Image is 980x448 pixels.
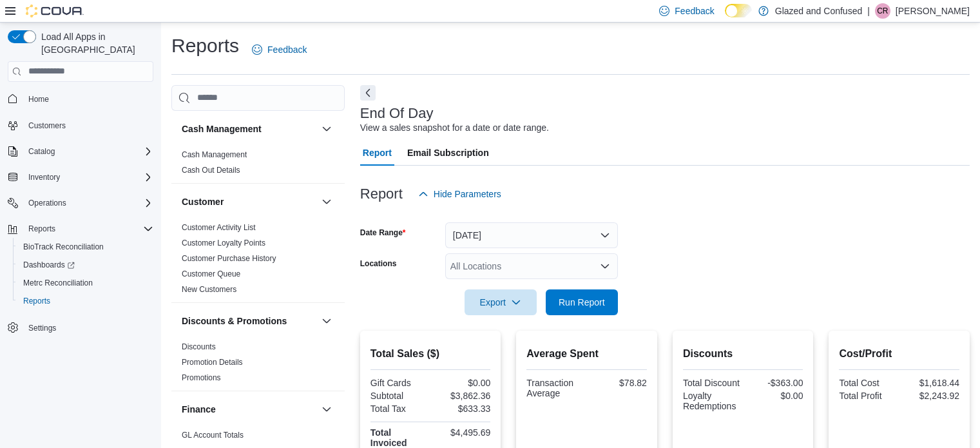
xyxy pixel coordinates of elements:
[23,195,153,211] span: Operations
[182,373,221,383] span: Promotions
[182,315,316,327] button: Discounts & Promotions
[28,121,66,131] span: Customers
[267,43,307,56] span: Feedback
[28,94,49,104] span: Home
[433,427,490,438] div: $4,495.69
[18,275,98,291] a: Metrc Reconciliation
[28,172,60,182] span: Inventory
[683,378,740,388] div: Total Discount
[360,85,376,101] button: Next
[3,168,159,186] button: Inventory
[171,220,345,302] div: Customer
[433,391,490,401] div: $3,862.36
[360,258,397,269] label: Locations
[23,242,104,252] span: BioTrack Reconciliation
[18,293,55,309] a: Reports
[182,254,276,263] a: Customer Purchase History
[18,257,80,273] a: Dashboards
[3,318,159,336] button: Settings
[23,320,61,336] a: Settings
[370,378,428,388] div: Gift Cards
[182,253,276,264] span: Customer Purchase History
[319,402,334,417] button: Finance
[3,142,159,161] button: Catalog
[182,166,240,175] a: Cash Out Details
[559,296,605,309] span: Run Report
[28,224,55,234] span: Reports
[28,198,66,208] span: Operations
[171,147,345,183] div: Cash Management
[360,186,403,202] h3: Report
[23,278,93,288] span: Metrc Reconciliation
[23,170,65,185] button: Inventory
[18,239,153,255] span: BioTrack Reconciliation
[3,194,159,212] button: Operations
[370,391,428,401] div: Subtotal
[683,391,740,411] div: Loyalty Redemptions
[407,140,489,166] span: Email Subscription
[13,274,159,292] button: Metrc Reconciliation
[839,378,896,388] div: Total Cost
[775,3,862,19] p: Glazed and Confused
[683,346,803,362] h2: Discounts
[182,269,240,279] span: Customer Queue
[182,430,244,440] span: GL Account Totals
[360,121,549,135] div: View a sales snapshot for a date or date range.
[13,238,159,256] button: BioTrack Reconciliation
[23,91,153,107] span: Home
[445,222,618,248] button: [DATE]
[182,358,243,367] a: Promotion Details
[182,357,243,367] span: Promotion Details
[360,228,406,238] label: Date Range
[182,238,265,248] span: Customer Loyalty Points
[877,3,888,19] span: CR
[23,221,61,237] button: Reports
[434,188,501,200] span: Hide Parameters
[18,257,153,273] span: Dashboards
[182,122,316,135] button: Cash Management
[319,313,334,329] button: Discounts & Promotions
[526,346,647,362] h2: Average Spent
[3,220,159,238] button: Reports
[526,378,584,398] div: Transaction Average
[360,106,434,121] h3: End Of Day
[13,292,159,310] button: Reports
[319,121,334,137] button: Cash Management
[23,144,60,159] button: Catalog
[182,239,265,248] a: Customer Loyalty Points
[182,165,240,175] span: Cash Out Details
[3,116,159,135] button: Customers
[3,90,159,108] button: Home
[247,37,312,63] a: Feedback
[902,378,959,388] div: $1,618.44
[28,146,55,157] span: Catalog
[26,5,84,17] img: Cova
[745,391,803,401] div: $0.00
[182,285,236,294] a: New Customers
[182,431,244,440] a: GL Account Totals
[23,144,153,159] span: Catalog
[472,289,529,315] span: Export
[465,289,537,315] button: Export
[875,3,890,19] div: Cody Rosenthal
[546,289,618,315] button: Run Report
[23,118,71,133] a: Customers
[182,150,247,160] span: Cash Management
[182,122,262,135] h3: Cash Management
[171,33,239,59] h1: Reports
[370,427,407,448] strong: Total Invoiced
[902,391,959,401] div: $2,243.92
[839,346,959,362] h2: Cost/Profit
[23,195,72,211] button: Operations
[182,373,221,382] a: Promotions
[23,221,153,237] span: Reports
[23,92,54,107] a: Home
[36,30,153,56] span: Load All Apps in [GEOGRAPHIC_DATA]
[23,260,75,270] span: Dashboards
[839,391,896,401] div: Total Profit
[413,181,506,207] button: Hide Parameters
[182,403,216,416] h3: Finance
[182,269,240,278] a: Customer Queue
[182,150,247,159] a: Cash Management
[171,339,345,391] div: Discounts & Promotions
